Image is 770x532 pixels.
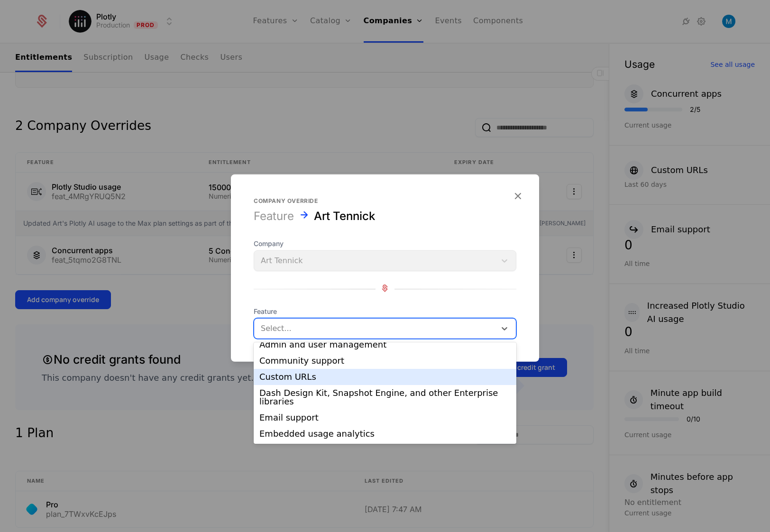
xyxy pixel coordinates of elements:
[259,373,511,381] div: Custom URLs
[254,307,516,316] span: Feature
[314,209,375,224] div: Art Tennick
[254,239,516,248] span: Company
[259,413,511,422] div: Email support
[254,209,294,224] div: Feature
[259,430,511,438] div: Embedded usage analytics
[259,340,511,349] div: Admin and user management
[259,389,511,406] div: Dash Design Kit, Snapshot Engine, and other Enterprise libraries
[259,357,511,365] div: Community support
[254,197,516,205] div: Company override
